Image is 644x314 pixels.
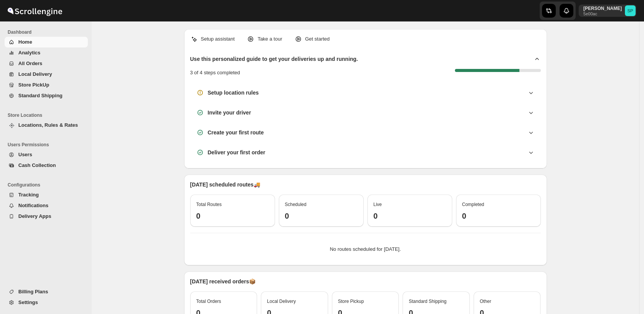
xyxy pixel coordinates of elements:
h3: 0 [462,211,535,221]
p: 3 of 4 steps completed [190,69,240,77]
h3: 0 [196,211,269,221]
span: Cash Collection [18,162,56,168]
span: Notifications [18,203,49,208]
h3: 0 [374,211,446,221]
span: Settings [18,299,38,305]
span: Completed [462,202,484,207]
p: [PERSON_NAME] [583,5,622,11]
p: No routes scheduled for [DATE]. [196,245,535,253]
span: Local Delivery [267,299,296,304]
span: Standard Shipping [18,93,63,98]
button: Notifications [5,200,88,211]
span: Other [480,299,491,304]
button: Settings [5,297,88,308]
span: Total Orders [196,299,221,304]
span: All Orders [18,61,42,66]
span: Store Locations [8,112,88,118]
span: Sulakshana Pundle [625,5,636,16]
span: Configurations [8,182,88,188]
text: SP [628,8,633,13]
h3: 0 [285,211,358,221]
img: ScrollEngine [6,1,63,20]
span: Standard Shipping [409,299,447,304]
span: Scheduled [285,202,307,207]
p: [DATE] scheduled routes 🚚 [190,181,541,188]
span: Live [374,202,382,207]
span: Delivery Apps [18,213,51,219]
span: Users Permissions [8,142,88,148]
button: Cash Collection [5,160,88,171]
p: Setup assistant [201,35,235,43]
button: Locations, Rules & Rates [5,120,88,131]
h2: Use this personalized guide to get your deliveries up and running. [190,55,358,63]
h3: Create your first route [208,129,264,136]
span: Total Routes [196,202,222,207]
button: Users [5,149,88,160]
h3: Deliver your first order [208,149,265,156]
button: Home [5,37,88,47]
span: Locations, Rules & Rates [18,122,78,128]
span: Analytics [18,50,40,56]
button: All Orders [5,58,88,69]
button: Delivery Apps [5,211,88,222]
p: Take a tour [257,35,282,43]
p: 5e00ac [583,11,622,16]
p: Get started [305,35,330,43]
span: Local Delivery [18,71,52,77]
span: Dashboard [8,29,88,35]
h3: Invite your driver [208,109,251,116]
button: User menu [579,5,636,17]
span: Users [18,152,32,157]
span: Billing Plans [18,289,48,294]
span: Store PickUp [18,82,49,88]
span: Home [18,39,32,45]
button: Analytics [5,47,88,58]
button: Billing Plans [5,286,88,297]
span: Tracking [18,192,39,198]
span: Store Pickup [338,299,364,304]
button: Tracking [5,190,88,200]
h3: Setup location rules [208,89,259,96]
p: [DATE] received orders 📦 [190,278,541,285]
